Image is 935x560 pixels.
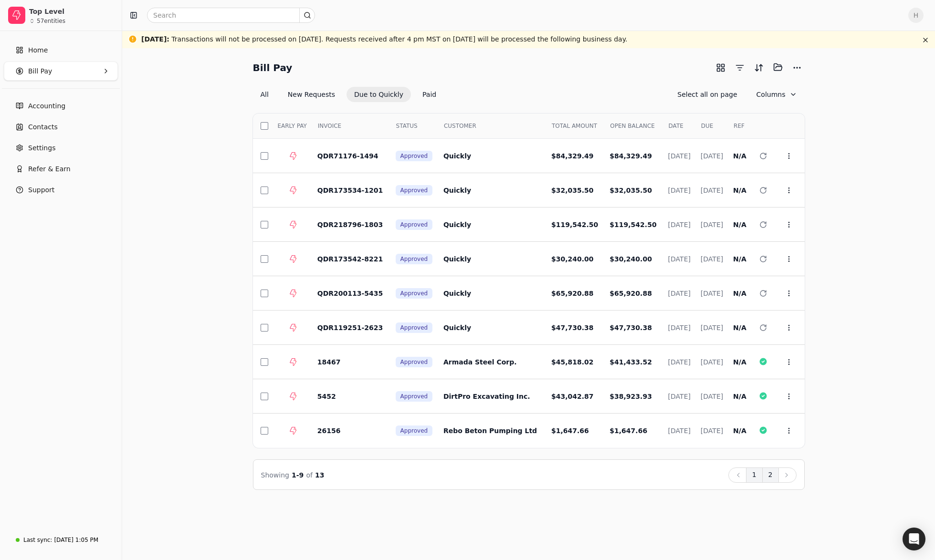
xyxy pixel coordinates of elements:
[4,96,118,115] a: Accounting
[609,324,652,332] span: $47,730.38
[4,531,118,549] a: Last sync:[DATE] 1:05 PM
[306,471,313,479] span: of
[400,289,428,298] span: Approved
[551,290,594,297] span: $65,920.88
[396,122,418,130] span: STATUS
[669,122,683,130] span: DATE
[253,87,276,102] button: All
[733,255,746,263] span: N/A
[770,60,786,75] button: Batch (0)
[551,221,598,228] span: $119,542.50
[668,255,691,263] span: [DATE]
[733,152,746,160] span: N/A
[668,221,691,228] span: [DATE]
[701,290,723,297] span: [DATE]
[908,8,924,23] button: H
[28,45,48,55] span: Home
[4,117,118,136] a: Contacts
[609,221,656,228] span: $119,542.50
[551,255,594,263] span: $30,240.00
[23,536,52,544] div: Last sync:
[609,187,652,194] span: $32,035.50
[609,255,652,263] span: $30,240.00
[701,152,723,160] span: [DATE]
[28,185,54,195] span: Support
[54,536,98,544] div: [DATE] 1:05 PM
[141,34,627,44] div: Transactions will not be processed on [DATE]. Requests received after 4 pm MST on [DATE] will be ...
[789,60,805,75] button: More
[551,324,594,332] span: $47,730.38
[400,323,428,332] span: Approved
[400,152,428,160] span: Approved
[609,358,652,366] span: $41,433.52
[609,152,652,160] span: $84,329.49
[317,255,383,263] span: QDR173542-8221
[443,290,471,297] span: Quickly
[701,122,714,130] span: DUE
[733,221,746,228] span: N/A
[317,290,383,297] span: QDR200113-5435
[734,122,745,130] span: REF
[443,187,471,194] span: Quickly
[28,101,65,111] span: Accounting
[29,7,114,16] div: Top Level
[317,393,336,400] span: 5452
[400,426,428,435] span: Approved
[317,152,378,160] span: QDR71176-1494
[147,8,315,23] input: Search
[733,324,746,332] span: N/A
[670,87,745,102] button: Select all on page
[444,122,476,130] span: CUSTOMER
[609,290,652,297] span: $65,920.88
[610,122,655,130] span: OPEN BALANCE
[551,152,594,160] span: $84,329.49
[400,220,428,229] span: Approved
[28,143,55,153] span: Settings
[315,471,324,479] span: 13
[749,87,805,102] button: Column visibility settings
[347,87,411,102] button: Due to Quickly
[746,467,763,483] button: 1
[551,187,594,194] span: $32,035.50
[609,427,647,435] span: $1,647.66
[317,221,383,228] span: QDR218796-1803
[28,122,58,132] span: Contacts
[443,324,471,332] span: Quickly
[701,393,723,400] span: [DATE]
[443,255,471,263] span: Quickly
[668,324,691,332] span: [DATE]
[701,427,723,435] span: [DATE]
[443,152,471,160] span: Quickly
[400,255,428,263] span: Approved
[609,393,652,400] span: $38,923.93
[280,87,343,102] button: New Requests
[551,393,594,400] span: $43,042.87
[317,187,383,194] span: QDR173534-1201
[443,427,537,435] span: Rebo Beton Pumping Ltd
[4,138,118,157] a: Settings
[668,187,691,194] span: [DATE]
[37,18,65,24] div: 57 entities
[317,324,383,332] span: QDR119251-2623
[733,393,746,400] span: N/A
[253,87,444,102] div: Invoice filter options
[668,152,691,160] span: [DATE]
[317,427,341,435] span: 26156
[400,186,428,195] span: Approved
[253,60,293,75] h2: Bill Pay
[701,324,723,332] span: [DATE]
[903,528,925,550] div: Open Intercom Messenger
[415,87,444,102] button: Paid
[668,427,691,435] span: [DATE]
[668,393,691,400] span: [DATE]
[277,122,306,130] span: EARLY PAY
[751,60,767,75] button: Sort
[318,122,341,130] span: INVOICE
[4,62,118,81] button: Bill Pay
[701,221,723,228] span: [DATE]
[443,393,530,400] span: DirtPro Excavating Inc.
[762,467,779,483] button: 2
[400,358,428,366] span: Approved
[317,358,341,366] span: 18467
